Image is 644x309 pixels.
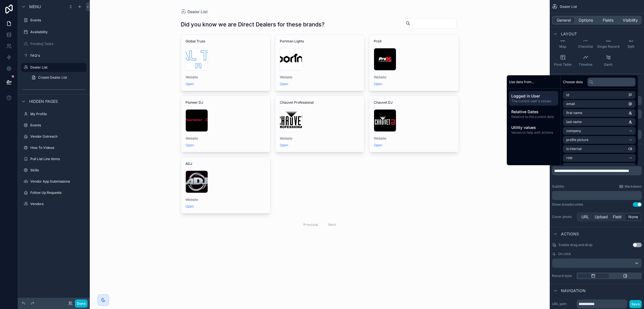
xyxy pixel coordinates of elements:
span: Map [559,44,566,49]
label: Availability [30,30,85,34]
button: Checklist [575,34,596,51]
a: Events [21,16,86,25]
span: Create Dealer List [38,75,67,80]
label: How To Videos [30,146,85,150]
label: My Profile [30,112,85,116]
span: Checklist [578,44,593,49]
span: Gantt [604,62,613,67]
label: Dealer List [30,65,83,70]
button: Save [629,300,642,308]
span: Dealer List [560,4,577,9]
div: Show breadcrumbs [552,202,583,207]
span: Choose data [563,80,583,84]
label: Cover photo [552,215,574,219]
span: Enable drag and drop [559,243,592,247]
a: Pull List Line Items [21,154,86,163]
span: On click [558,252,571,256]
span: Actions [561,231,579,237]
a: Create Dealer List [28,73,86,82]
label: FAQ's [30,53,85,58]
a: Markdown [619,184,642,189]
a: Vendors [21,199,86,208]
a: FAQ's [21,51,86,60]
span: Logged in User [511,93,556,99]
label: Pull List Line Items [30,157,85,161]
span: None [628,214,638,220]
label: Events [30,123,85,128]
span: Relative Dates [511,109,556,115]
a: Follow Up Requests [21,188,86,197]
button: Single Record [597,34,619,51]
button: Done [75,299,88,308]
span: Options [579,17,593,23]
label: Record style [552,274,574,278]
span: General [557,17,571,23]
button: Timeline [575,52,596,69]
div: scrollable content [507,89,560,139]
span: Pivot Table [554,62,572,67]
button: Split [620,34,642,51]
a: Skills [21,166,86,175]
span: Fields [603,17,613,23]
label: Pending Tasks [30,42,85,46]
span: Values to help with actions [511,130,556,135]
span: Visibility [623,17,638,23]
button: Map [552,34,574,51]
label: Vendor App Submissions [30,179,85,184]
span: Hidden pages [29,99,58,104]
label: Subtitle [552,184,564,189]
span: Layout [561,31,577,37]
span: Utility values [511,125,556,130]
span: Menu [29,4,41,10]
a: Vendor App Submissions [21,177,86,186]
span: Single Record [597,44,619,49]
a: My Profile [21,110,86,119]
span: Field [613,214,622,220]
a: Pending Tasks [21,39,86,48]
label: Vendor Outreach [30,134,85,139]
span: Timeline [579,62,592,67]
label: Events [30,18,85,22]
a: Events [21,121,86,130]
span: The current user's values [511,99,556,103]
button: Gantt [597,52,619,69]
label: Vendors [30,202,85,206]
span: Use data from... [509,80,534,84]
a: Vendor Outreach [21,132,86,141]
a: Availability [21,28,86,37]
span: URL [581,214,589,220]
span: Split [627,44,634,49]
button: Pivot Table [552,52,574,69]
a: Dealer List [21,63,86,72]
span: Relative to the current date [511,115,556,119]
span: Navigation [561,288,586,294]
div: scrollable content [552,191,642,200]
span: Upload [595,214,608,220]
span: Markdown [625,184,642,189]
a: How To Videos [21,143,86,152]
label: Follow Up Requests [30,190,85,195]
label: Skills [30,168,85,172]
div: scrollable content [552,166,642,175]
